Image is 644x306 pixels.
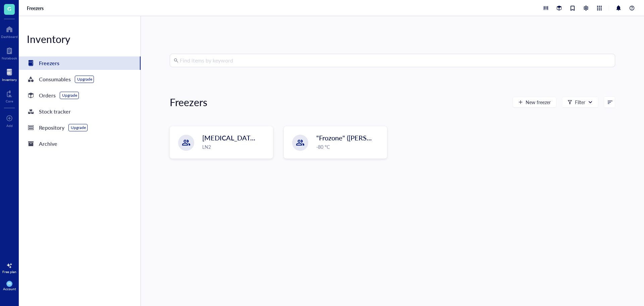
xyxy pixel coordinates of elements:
[39,139,57,148] div: Archive
[3,287,16,291] div: Account
[19,32,141,46] div: Inventory
[6,88,13,103] a: Core
[1,35,18,39] div: Dashboard
[575,98,585,106] div: Filter
[39,58,59,68] div: Freezers
[19,89,141,102] a: OrdersUpgrade
[526,99,551,105] span: New freezer
[77,77,92,82] div: Upgrade
[6,124,13,128] div: Add
[19,105,141,118] a: Stock tracker
[39,123,64,132] div: Repository
[8,282,11,286] span: PR
[2,45,17,60] a: Notebook
[316,143,383,150] div: -80 °C
[19,137,141,150] a: Archive
[1,24,18,39] a: Dashboard
[170,95,207,109] div: Freezers
[39,91,56,100] div: Orders
[7,4,11,13] span: G
[27,5,45,11] a: Freezers
[19,121,141,134] a: RepositoryUpgrade
[19,56,141,70] a: Freezers
[39,107,71,116] div: Stock tracker
[2,67,17,82] a: Inventory
[2,270,16,274] div: Free plan
[19,73,141,86] a: ConsumablesUpgrade
[39,75,71,84] div: Consumables
[513,97,556,107] button: New freezer
[202,143,269,150] div: LN2
[6,99,13,103] div: Core
[316,133,461,142] span: "Frozone" ([PERSON_NAME]/[PERSON_NAME])
[2,78,17,82] div: Inventory
[202,133,396,142] span: [MEDICAL_DATA] Storage ([PERSON_NAME]/[PERSON_NAME])
[71,125,86,130] div: Upgrade
[62,93,77,98] div: Upgrade
[2,56,17,60] div: Notebook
